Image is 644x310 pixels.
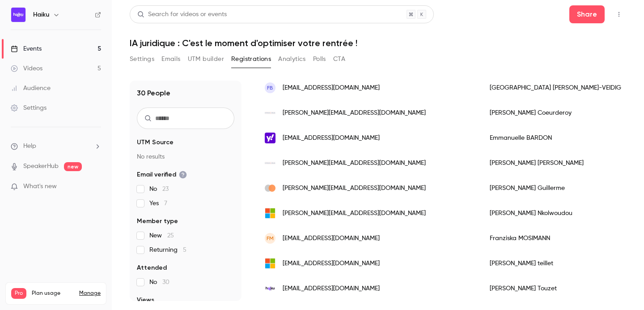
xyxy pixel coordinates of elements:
[569,5,605,23] button: Share
[278,52,306,66] button: Analytics
[283,83,380,93] span: [EMAIL_ADDRESS][DOMAIN_NAME]
[267,84,273,92] span: FB
[137,263,167,272] span: Attended
[283,259,380,268] span: [EMAIL_ADDRESS][DOMAIN_NAME]
[137,217,178,226] span: Member type
[162,186,169,192] span: 23
[33,10,49,19] h6: Haiku
[167,232,174,239] span: 25
[11,142,101,151] li: help-dropdown-opener
[64,162,82,171] span: new
[481,251,630,276] div: [PERSON_NAME] teillet
[23,182,57,191] span: What's new
[11,64,42,73] div: Videos
[265,283,275,294] img: haiku.fr
[79,290,101,297] a: Manage
[11,8,25,22] img: Haiku
[149,278,169,287] span: No
[283,159,426,168] span: [PERSON_NAME][EMAIL_ADDRESS][DOMAIN_NAME]
[283,133,380,143] span: [EMAIL_ADDRESS][DOMAIN_NAME]
[283,108,426,118] span: [PERSON_NAME][EMAIL_ADDRESS][DOMAIN_NAME]
[231,52,271,66] button: Registrations
[23,142,36,151] span: Help
[265,208,275,219] img: outlook.com
[11,44,42,53] div: Events
[481,276,630,301] div: [PERSON_NAME] Touzet
[481,201,630,226] div: [PERSON_NAME] Nkolwoudou
[137,296,154,305] span: Views
[137,152,234,161] p: No results
[137,138,174,147] span: UTM Source
[283,209,426,218] span: [PERSON_NAME][EMAIL_ADDRESS][DOMAIN_NAME]
[481,75,630,100] div: [GEOGRAPHIC_DATA] [PERSON_NAME]-VEIDIG
[11,103,47,112] div: Settings
[130,38,626,48] h1: IA juridique : C'est le moment d'optimiser votre rentrée !
[149,185,169,194] span: No
[265,185,275,191] img: quimper-avocat.com
[137,10,227,19] div: Search for videos or events
[188,52,224,66] button: UTM builder
[164,200,167,207] span: 7
[265,158,275,168] img: custax.com
[481,151,630,176] div: [PERSON_NAME] [PERSON_NAME]
[32,290,74,297] span: Plan usage
[283,234,380,243] span: [EMAIL_ADDRESS][DOMAIN_NAME]
[481,100,630,125] div: [PERSON_NAME] Coeurderoy
[11,288,26,299] span: Pro
[183,247,186,253] span: 5
[265,258,275,269] img: outlook.fr
[481,176,630,201] div: [PERSON_NAME] Guillerme
[23,162,59,171] a: SpeakerHub
[11,84,51,93] div: Audience
[333,52,345,66] button: CTA
[283,284,380,293] span: [EMAIL_ADDRESS][DOMAIN_NAME]
[265,108,275,118] img: custax.com
[137,88,170,99] h1: 30 People
[130,52,154,66] button: Settings
[283,184,426,193] span: [PERSON_NAME][EMAIL_ADDRESS][DOMAIN_NAME]
[149,245,186,254] span: Returning
[313,52,326,66] button: Polls
[481,226,630,251] div: Franziska MOSIMANN
[265,133,275,143] img: yahoo.fr
[149,231,174,240] span: New
[161,52,180,66] button: Emails
[481,125,630,151] div: Emmanuelle BARDON
[267,234,274,242] span: FM
[149,199,167,208] span: Yes
[137,170,187,179] span: Email verified
[162,279,169,285] span: 30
